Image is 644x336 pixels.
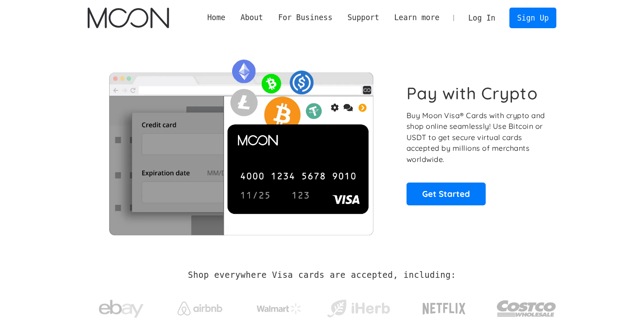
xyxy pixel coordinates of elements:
[271,12,340,23] div: For Business
[200,12,233,23] a: Home
[325,297,392,320] img: iHerb
[99,295,144,323] img: ebay
[394,12,439,23] div: Learn more
[509,8,556,28] a: Sign Up
[404,289,484,324] a: Netflix
[340,12,386,23] div: Support
[257,303,301,314] img: Walmart
[88,8,169,28] a: home
[496,283,556,330] a: Costco
[407,83,538,103] h1: Pay with Crypto
[325,288,392,325] a: iHerb
[496,292,556,325] img: Costco
[188,270,456,280] h2: Shop everywhere Visa cards are accepted, including:
[278,12,332,23] div: For Business
[347,12,379,23] div: Support
[178,302,222,315] img: Airbnb
[88,286,154,327] a: ebay
[422,298,466,320] img: Netflix
[233,12,271,23] div: About
[407,110,547,165] p: Buy Moon Visa® Cards with crypto and shop online seamlessly! Use Bitcoin or USDT to get secure vi...
[407,183,486,205] a: Get Started
[387,12,447,23] div: Learn more
[246,294,313,319] a: Walmart
[167,293,233,320] a: Airbnb
[241,12,263,23] div: About
[461,8,503,28] a: Log In
[88,8,169,28] img: Moon Logo
[88,53,394,235] img: Moon Cards let you spend your crypto anywhere Visa is accepted.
